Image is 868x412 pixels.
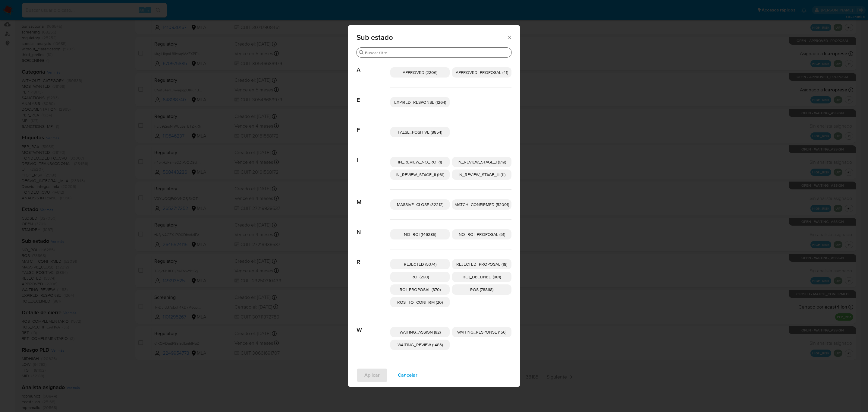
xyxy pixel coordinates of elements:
[452,157,511,167] div: IN_REVIEW_STAGE_I (619)
[396,172,444,178] span: IN_REVIEW_STAGE_II (161)
[397,299,443,305] span: ROS_TO_CONFIRM (20)
[452,272,511,282] div: ROI_DECLINED (881)
[390,284,450,295] div: ROI_PROPOSAL (870)
[390,67,450,78] div: APPROVED (2206)
[357,117,390,134] span: F
[452,67,511,78] div: APPROVED_PROPOSAL (41)
[457,329,506,335] span: WAITING_RESPONSE (156)
[390,199,450,210] div: MASSIVE_CLOSE (32212)
[398,159,442,165] span: IN_REVIEW_NO_ROI (1)
[357,147,390,163] span: I
[404,231,436,237] span: NO_ROI (146285)
[394,99,446,105] span: EXPIRED_RESPONSE (1264)
[459,231,505,237] span: NO_ROI_PROPOSAL (51)
[454,201,509,208] span: MATCH_CONFIRMED (52091)
[390,97,450,107] div: EXPIRED_RESPONSE (1264)
[456,261,507,267] span: REJECTED_PROPOSAL (18)
[357,190,390,206] span: M
[390,340,450,350] div: WAITING_REVIEW (1483)
[456,69,508,75] span: APPROVED_PROPOSAL (41)
[390,297,450,307] div: ROS_TO_CONFIRM (20)
[357,220,390,236] span: N
[506,34,512,40] button: Cerrar
[390,259,450,269] div: REJECTED (5374)
[357,58,390,74] span: A
[411,274,429,280] span: ROI (290)
[390,127,450,137] div: FALSE_POSITIVE (8854)
[357,317,390,334] span: W
[403,69,437,75] span: APPROVED (2206)
[452,327,511,337] div: WAITING_RESPONSE (156)
[458,172,505,178] span: IN_REVIEW_STAGE_III (11)
[397,201,443,208] span: MASSIVE_CLOSE (32212)
[452,284,511,295] div: ROS (78868)
[390,170,450,180] div: IN_REVIEW_STAGE_II (161)
[390,368,425,382] button: Cancelar
[398,129,442,135] span: FALSE_POSITIVE (8854)
[390,229,450,239] div: NO_ROI (146285)
[359,50,364,55] button: Buscar
[452,199,511,210] div: MATCH_CONFIRMED (52091)
[400,287,441,293] span: ROI_PROPOSAL (870)
[390,272,450,282] div: ROI (290)
[390,157,450,167] div: IN_REVIEW_NO_ROI (1)
[470,287,493,293] span: ROS (78868)
[458,159,506,165] span: IN_REVIEW_STAGE_I (619)
[452,170,511,180] div: IN_REVIEW_STAGE_III (11)
[398,342,443,348] span: WAITING_REVIEW (1483)
[365,50,509,55] input: Buscar filtro
[404,261,436,267] span: REJECTED (5374)
[357,249,390,266] span: R
[400,329,441,335] span: WAITING_ASSIGN (92)
[398,369,417,382] span: Cancelar
[357,34,506,41] span: Sub estado
[357,87,390,104] span: E
[390,327,450,337] div: WAITING_ASSIGN (92)
[452,259,511,269] div: REJECTED_PROPOSAL (18)
[452,229,511,239] div: NO_ROI_PROPOSAL (51)
[463,274,501,280] span: ROI_DECLINED (881)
